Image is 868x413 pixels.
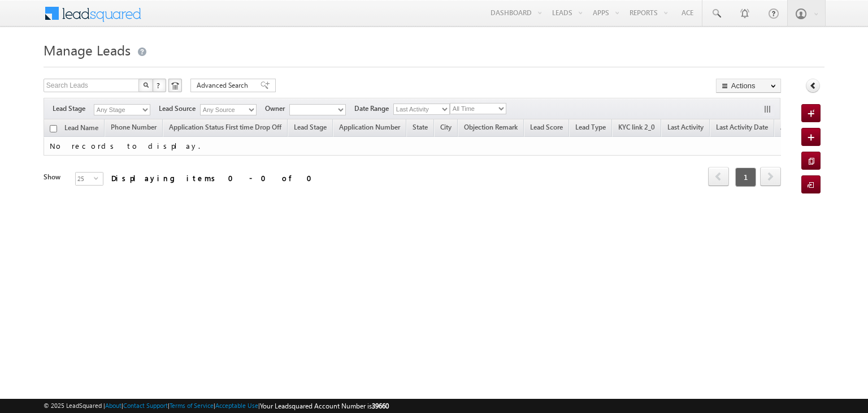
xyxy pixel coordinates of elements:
[44,401,389,411] span: © 2025 LeadSquared | | | | |
[94,175,103,180] span: select
[53,104,94,114] span: Lead Stage
[530,123,563,131] span: Lead Score
[59,122,104,136] a: Lead Name
[159,104,200,114] span: Lead Source
[265,104,289,114] span: Owner
[708,168,729,186] a: prev
[163,121,287,136] a: Application Status First time Drop Off
[464,123,518,131] span: Objection Remark
[716,79,781,93] button: Actions
[153,79,166,92] button: ?
[407,121,433,136] a: State
[111,123,157,131] span: Phone Number
[524,121,568,136] a: Lead Score
[760,168,781,186] a: next
[760,167,781,186] span: next
[662,121,709,136] a: Last Activity
[413,123,428,131] span: State
[710,121,774,136] a: Last Activity Date
[294,123,327,131] span: Lead Stage
[44,41,131,59] span: Manage Leads
[170,402,214,409] a: Terms of Service
[123,402,168,409] a: Contact Support
[169,123,281,131] span: Application Status First time Drop Off
[197,80,251,91] span: Advanced Search
[105,402,121,409] a: About
[215,402,258,409] a: Acceptable Use
[50,125,57,132] input: Check all records
[105,121,162,136] a: Phone Number
[44,137,809,156] td: No records to display.
[735,167,756,187] span: 1
[76,173,94,185] span: 25
[372,402,389,410] span: 39660
[708,167,729,186] span: prev
[775,121,809,136] span: Actions
[354,104,393,114] span: Date Range
[458,121,523,136] a: Objection Remark
[157,80,162,90] span: ?
[339,123,400,131] span: Application Number
[44,172,66,182] div: Show
[440,123,452,131] span: City
[143,82,149,88] img: Search
[333,121,406,136] a: Application Number
[570,121,611,136] a: Lead Type
[618,123,655,131] span: KYC link 2_0
[288,121,332,136] a: Lead Stage
[260,402,389,410] span: Your Leadsquared Account Number is
[111,171,319,184] div: Displaying items 0 - 0 of 0
[575,123,606,131] span: Lead Type
[435,121,457,136] a: City
[613,121,661,136] a: KYC link 2_0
